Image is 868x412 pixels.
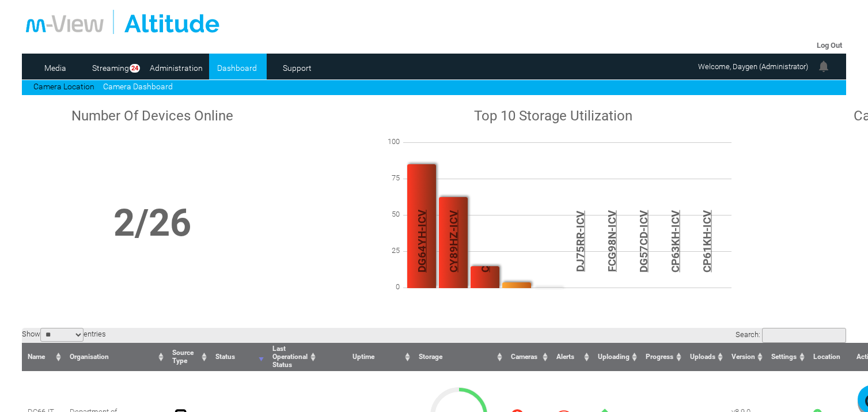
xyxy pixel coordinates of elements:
th: Version : activate to sort column ascending [726,343,765,371]
span: 0 [371,282,405,291]
a: Camera Location [33,82,94,91]
span: 50 [371,210,405,218]
th: Storage : activate to sort column ascending [413,343,505,371]
th: Alerts : activate to sort column ascending [551,343,592,371]
span: CY89HZ-ICV [447,169,460,313]
span: Name [28,353,45,361]
select: Showentries [40,328,84,342]
th: Uploading : activate to sort column ascending [592,343,640,371]
span: 100 [371,137,405,146]
span: CP63KH-ICV [669,169,682,313]
span: Organisation [70,353,109,361]
span: Welcome, Daygen (Administrator) [698,62,808,71]
span: Uptime [352,353,374,361]
a: Log Out [817,41,842,50]
h1: 2/26 [26,201,279,245]
h1: Number Of Devices Online [26,108,279,124]
span: 25 [371,246,405,255]
th: Cameras : activate to sort column ascending [505,343,551,371]
input: Search: [762,328,846,343]
a: Support [270,59,325,77]
span: Progress [646,353,673,361]
span: Status [215,353,235,361]
a: Media [28,59,84,77]
th: Progress : activate to sort column ascending [640,343,684,371]
th: Status : activate to sort column ascending [210,343,267,371]
span: Alerts [556,353,574,361]
span: Version [731,353,755,361]
a: Administration [149,59,204,77]
th: Uploads : activate to sort column ascending [684,343,726,371]
span: DG57CD-ICV [637,169,650,313]
h1: Top 10 Storage Utilization [285,108,821,124]
th: Settings : activate to sort column ascending [765,343,808,371]
span: 75 [371,173,405,182]
span: Storage [419,353,442,361]
span: Uploading [598,353,630,361]
span: Source Type [172,349,194,365]
span: Location [813,353,840,361]
span: FCG98N-ICV [605,169,619,313]
span: 24 [130,64,140,73]
a: Streaming [88,59,134,77]
span: DG64YH-ICV [415,169,429,313]
span: Uploads [690,353,715,361]
a: Dashboard [209,59,265,77]
th: Location [808,343,851,371]
th: Uptime : activate to sort column ascending [319,343,414,371]
th: Name : activate to sort column ascending [22,343,64,371]
label: Search: [736,330,846,339]
th: Organisation : activate to sort column ascending [64,343,167,371]
a: Camera Dashboard [103,82,173,91]
span: DJ75RR-ICV [574,169,587,313]
label: Show entries [22,330,106,338]
span: Cameras [511,353,537,361]
span: Last Operational Status [272,345,308,369]
span: CP61KH-ICV [700,169,714,313]
th: Source Type : activate to sort column ascending [166,343,210,371]
th: Last Operational Status : activate to sort column ascending [267,343,319,371]
span: Settings [771,353,797,361]
img: bell24.png [817,59,831,73]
